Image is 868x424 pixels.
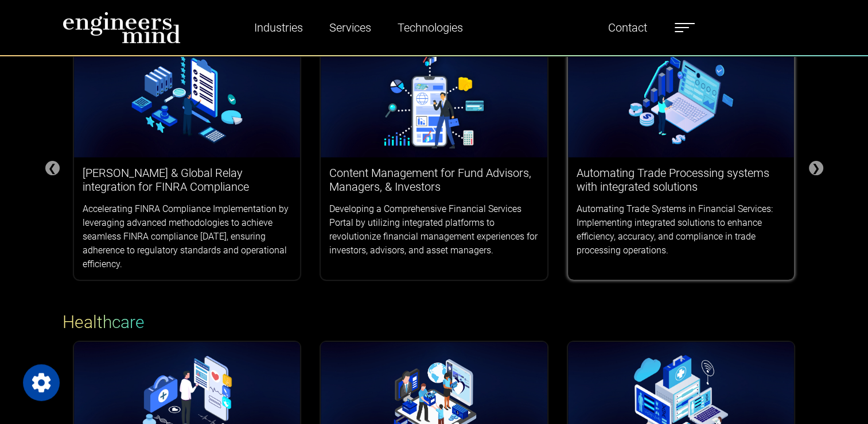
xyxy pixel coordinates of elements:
span: Healthcare [63,312,145,332]
img: logo [63,11,181,44]
img: logos [321,43,547,157]
div: ❯ [809,161,823,175]
a: Automating Trade Processing systems with integrated solutionsAutomating Trade Systems in Financia... [568,43,795,266]
a: Technologies [393,14,468,41]
h3: [PERSON_NAME] & Global Relay integration for FINRA Compliance [83,166,292,194]
h3: Automating Trade Processing systems with integrated solutions [577,166,786,194]
a: [PERSON_NAME] & Global Relay integration for FINRA ComplianceAccelerating FINRA Compliance Implem... [74,43,301,280]
p: Developing a Comprehensive Financial Services Portal by utilizing integrated platforms to revolut... [329,202,539,257]
h3: Content Management for Fund Advisors, Managers, & Investors [329,166,539,194]
a: Industries [250,14,308,41]
a: Services [325,14,376,41]
p: Automating Trade Systems in Financial Services: Implementing integrated solutions to enhance effi... [577,202,786,257]
div: ❮ [45,161,60,175]
a: Contact [604,14,652,41]
a: Content Management for Fund Advisors, Managers, & InvestorsDeveloping a Comprehensive Financial S... [321,43,547,266]
img: logos [568,43,795,157]
p: Accelerating FINRA Compliance Implementation by leveraging advanced methodologies to achieve seam... [83,202,292,271]
img: logos [74,43,301,157]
